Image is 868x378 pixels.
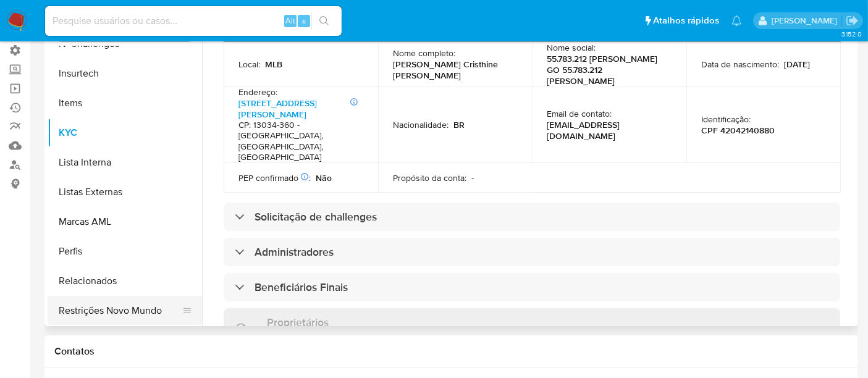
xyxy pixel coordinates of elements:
button: Insurtech [48,59,202,88]
button: Relacionados [48,266,202,296]
div: Administradores [224,238,840,266]
p: Propósito da conta : [393,172,466,183]
h3: Beneficiários Finais [255,280,348,294]
h3: Administradores [255,245,334,259]
div: Solicitação de challenges [224,203,840,231]
a: Sair [846,14,859,27]
p: Identificação : [701,114,751,125]
p: Nome completo : [393,48,455,59]
p: BR [453,119,465,130]
div: Beneficiários Finais [224,273,840,301]
p: 55.783.212 [PERSON_NAME] GO 55.783.212 [PERSON_NAME] [547,53,667,86]
a: Notificações [731,15,742,26]
p: [EMAIL_ADDRESS][DOMAIN_NAME] [547,119,667,141]
p: [DATE] [784,59,810,70]
a: [STREET_ADDRESS][PERSON_NAME] [238,97,317,120]
p: - [471,172,474,183]
span: 3.152.0 [841,29,862,39]
p: CPF 42042140880 [701,125,775,136]
p: Endereço : [238,86,277,98]
button: Marcas AML [48,207,202,237]
button: KYC [48,118,202,148]
span: Alt [285,15,295,27]
button: search-icon [311,12,337,30]
h1: Contatos [54,345,848,358]
button: Listas Externas [48,177,202,207]
p: MLB [265,59,282,70]
button: Lista Interna [48,148,202,177]
button: Perfis [48,237,202,266]
p: Email de contato : [547,108,612,119]
input: Pesquise usuários ou casos... [45,13,342,29]
p: PEP confirmado : [238,172,311,183]
p: [PERSON_NAME] Cristhine [PERSON_NAME] [393,59,513,81]
p: Não [316,172,332,183]
div: Proprietários [224,308,840,348]
h3: Solicitação de challenges [255,210,377,224]
p: Nome social : [547,42,596,53]
h3: Proprietários [267,316,329,329]
button: Restrições Novo Mundo [48,296,192,325]
button: Items [48,88,202,118]
span: Atalhos rápidos [653,14,719,27]
span: s [302,15,306,27]
p: Nacionalidade : [393,119,449,130]
p: alexandra.macedo@mercadolivre.com [772,15,841,27]
h4: CP: 13034-360 - [GEOGRAPHIC_DATA], [GEOGRAPHIC_DATA], [GEOGRAPHIC_DATA] [238,120,358,163]
p: Local : [238,59,260,70]
p: Data de nascimento : [701,59,779,70]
